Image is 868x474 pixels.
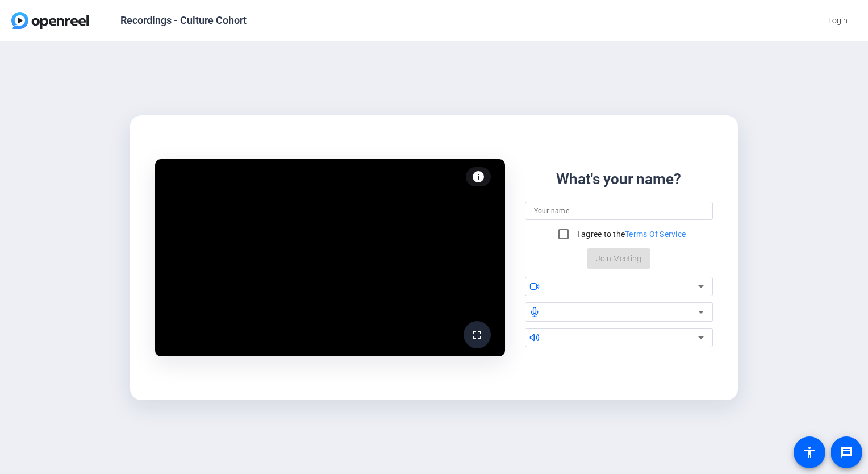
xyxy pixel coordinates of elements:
input: Your name [534,204,704,218]
img: OpenReel logo [11,12,89,29]
a: Terms Of Service [625,230,686,239]
mat-icon: accessibility [803,446,816,459]
label: I agree to the [575,228,686,240]
mat-icon: fullscreen [470,328,484,342]
button: Login [819,10,857,31]
mat-icon: message [840,446,853,459]
div: Recordings - Culture Cohort [120,14,247,27]
span: Login [828,15,848,27]
div: What's your name? [556,168,681,190]
mat-icon: info [471,170,485,184]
